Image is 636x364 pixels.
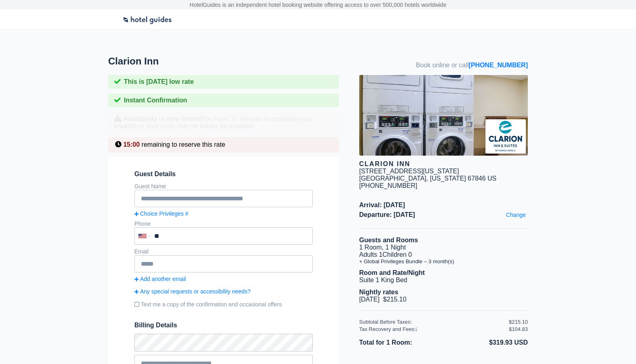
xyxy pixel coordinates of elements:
img: hotel image [359,75,528,156]
span: [US_STATE] [430,175,466,182]
a: Any special requests or accessibility needs? [134,288,313,295]
b: Guests and Rooms [359,237,418,243]
span: Departure: [DATE] [359,211,528,218]
label: Guest Name [134,183,166,189]
a: Choice Privileges # [134,210,313,217]
span: [GEOGRAPHIC_DATA], [359,175,428,182]
li: 1 Room, 1 Night [359,244,528,251]
span: [DATE] $215.10 [359,296,406,303]
span: remaining to reserve this rate [142,141,225,148]
span: Children 0 [383,251,412,258]
span: Billing Details [134,322,313,329]
strong: Availability is very limited [123,115,202,122]
a: [PHONE_NUMBER] [469,62,528,69]
a: Add another email [134,276,313,282]
b: Nightly rates [359,289,398,295]
span: US [487,175,496,182]
a: Change [504,210,528,220]
li: Adults 1 [359,251,528,258]
div: This is [DATE] low rate [108,75,339,89]
h1: Clarion Inn [108,56,359,67]
div: $215.10 [509,319,528,325]
img: Logo-Transparent.png [122,11,173,25]
div: Clarion Inn [359,160,528,168]
span: Book online or call [416,62,528,69]
label: Phone [134,220,151,227]
div: Tax Recovery and Fees: [359,326,509,332]
li: Suite 1 King Bed [359,277,528,284]
label: Email [134,248,149,255]
img: Brand logo for Clarion Inn [485,119,526,154]
div: Subtotal Before Taxes: [359,319,509,325]
label: Text me a copy of the confirmation and occasional offers [134,298,313,311]
li: $319.93 USD [444,337,528,348]
span: Guest Details [134,171,313,178]
div: United States: +1 [135,228,152,244]
div: Instant Confirmation [108,94,339,107]
span: You have 15 minutes to complete your booking or your room may no longer be available. [114,115,312,129]
li: Total for 1 Room: [359,337,444,348]
span: Arrival: [DATE] [359,202,528,209]
b: Room and Rate/Night [359,269,425,276]
div: $104.83 [509,326,528,332]
div: [PHONE_NUMBER] [359,182,528,189]
span: 67846 [468,175,486,182]
div: [STREET_ADDRESS][US_STATE] [359,168,459,175]
span: 15:00 [123,141,140,148]
li: + Global Privileges Bundle – 3 month(s) [359,258,528,264]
